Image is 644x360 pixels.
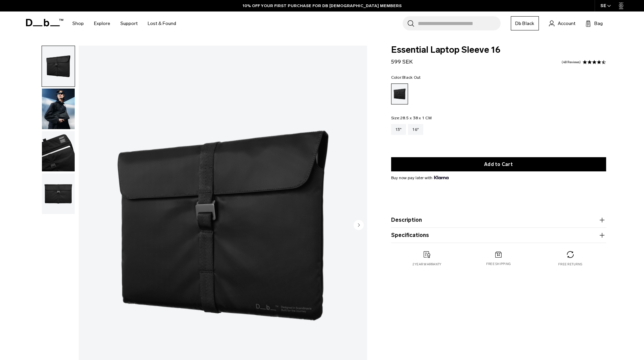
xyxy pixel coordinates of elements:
button: Next slide [354,220,364,231]
p: Free shipping [486,262,511,266]
span: Buy now pay later with [391,175,449,181]
button: Essential Laptop Sleeve 16 Black Out [42,173,75,214]
a: Db Black [511,16,539,30]
img: Essential Laptop Sleeve 16 Black Out [42,131,75,172]
span: Account [558,20,575,27]
legend: Size: [391,116,432,120]
a: 10% OFF YOUR FIRST PURCHASE FOR DB [DEMOGRAPHIC_DATA] MEMBERS [243,3,402,9]
p: Free returns [558,262,582,267]
a: 48 reviews [562,61,581,64]
span: Black Out [402,75,421,80]
span: 28.5 x 38 x 1 CM [400,116,432,120]
button: Essential Laptop Sleeve 16 Black Out [42,131,75,172]
a: Black Out [391,83,408,104]
a: Explore [94,11,110,35]
a: Support [120,11,138,35]
a: Shop [72,11,84,35]
button: Essential Laptop Sleeve 16 Black Out [42,46,75,87]
img: Essential Laptop Sleeve 16 Black Out [42,46,75,87]
img: Essential Laptop Sleeve 16 Black Out [42,173,75,214]
button: Description [391,216,606,224]
button: Bag [586,19,603,27]
a: 13" [391,124,406,135]
button: Add to Cart [391,157,606,171]
p: 2 year warranty [412,262,442,267]
legend: Color: [391,75,421,79]
a: Lost & Found [148,11,176,35]
a: Account [549,19,575,27]
span: Bag [594,20,603,27]
img: Essential Laptop Sleeve 16 Black Out [42,89,75,129]
img: {"height" => 20, "alt" => "Klarna"} [434,176,449,179]
nav: Main Navigation [67,11,181,35]
span: 599 SEK [391,58,413,65]
button: Essential Laptop Sleeve 16 Black Out [42,88,75,129]
button: Specifications [391,231,606,239]
a: 16" [408,124,423,135]
span: Essential Laptop Sleeve 16 [391,46,606,54]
